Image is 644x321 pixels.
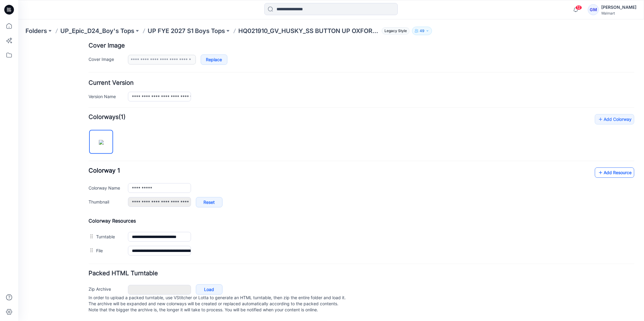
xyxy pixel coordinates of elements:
[70,156,104,163] label: Thumbnail
[70,252,616,270] p: In order to upload a packed turntable, use VStitcher or Lotta to generate an HTML turntable, then...
[412,27,432,35] button: 49
[588,4,599,15] div: GM
[148,27,225,35] a: UP FYE 2027 S1 Boys Tops
[575,5,582,10] span: 12
[70,142,104,149] label: Colorway Name
[379,27,410,35] button: Legacy Style
[70,71,100,78] strong: Colorways
[178,242,204,252] a: Load
[70,51,104,57] label: Version Name
[601,4,636,11] div: [PERSON_NAME]
[70,228,616,234] h4: Packed HTML Turntable
[577,125,616,135] a: Add Resource
[100,71,107,78] span: (1)
[60,27,134,35] a: UP_Epic_D24_Boy's Tops
[70,175,616,181] h4: Colorway Resources
[78,205,104,211] label: File
[70,124,102,132] span: Colorway 1
[178,155,204,165] a: Reset
[18,42,644,321] iframe: edit-style
[420,28,424,34] p: 49
[577,72,616,82] a: Add Colorway
[238,27,379,35] p: HQ021910_GV_HUSKY_SS BUTTON UP OXFORD SHIRT
[70,243,104,250] label: Zip Archive
[25,27,47,35] a: Folders
[78,191,104,197] label: Turntable
[601,11,636,15] div: Walmart
[81,98,86,102] img: eyJhbGciOiJIUzI1NiIsImtpZCI6IjAiLCJzbHQiOiJzZXMiLCJ0eXAiOiJKV1QifQ.eyJkYXRhIjp7InR5cGUiOiJzdG9yYW...
[382,27,410,35] span: Legacy Style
